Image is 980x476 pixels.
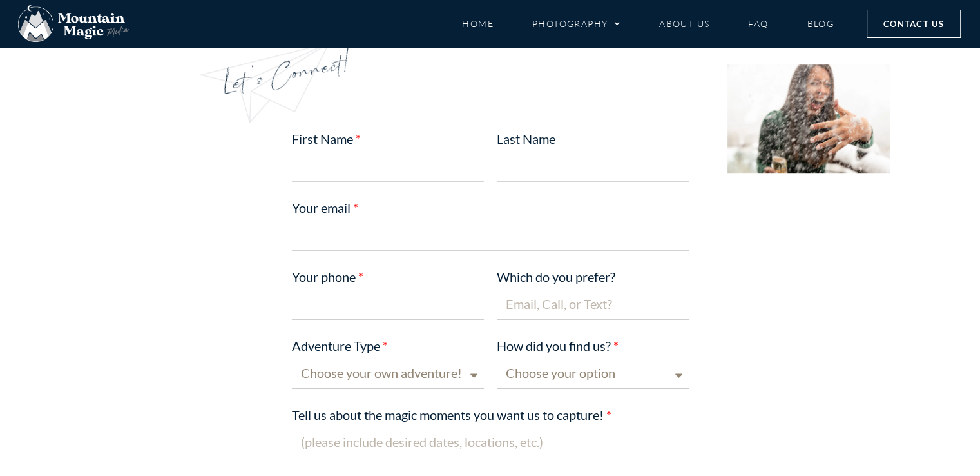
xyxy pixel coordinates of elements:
[807,12,834,35] a: Blog
[659,12,709,35] a: About Us
[497,129,555,151] label: Last Name
[497,336,619,358] label: How did you find us?
[292,267,363,289] label: Your phone
[727,64,890,173] img: woman laughing holding hand out showing off engagement ring surprise proposal Aspen snowy winter ...
[748,12,768,35] a: FAQ
[532,12,620,35] a: Photography
[462,12,494,35] a: Home
[867,10,961,38] a: Contact Us
[18,5,129,43] img: Mountain Magic Media photography logo Crested Butte Photographer
[497,289,689,319] input: Email, Call, or Text?
[292,405,611,427] label: Tell us about the magic moments you want us to capture!
[883,17,944,31] span: Contact Us
[497,267,615,289] label: Which do you prefer?
[462,12,834,35] nav: Menu
[292,198,358,220] label: Your email
[292,289,484,319] input: Only numbers and phone characters (#, -, *, etc) are accepted.
[292,336,388,358] label: Adventure Type
[292,129,361,151] label: First Name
